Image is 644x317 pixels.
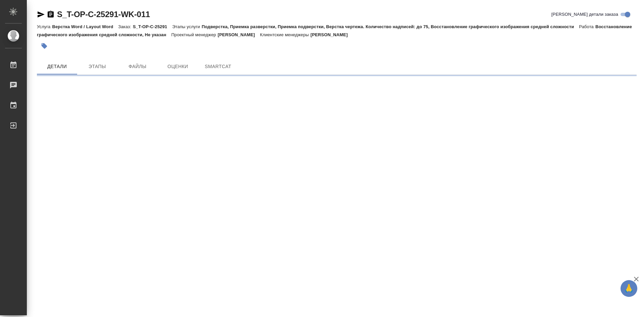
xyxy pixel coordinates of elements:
[37,39,52,53] button: Добавить тэг
[57,10,150,19] a: S_T-OP-C-25291-WK-011
[202,62,234,71] span: SmartCat
[41,62,73,71] span: Детали
[162,62,194,71] span: Оценки
[118,24,133,29] p: Заказ:
[623,281,635,296] span: 🙏
[311,32,353,37] p: [PERSON_NAME]
[260,32,311,37] p: Клиентские менеджеры
[172,24,202,29] p: Этапы услуги
[202,24,579,29] p: Подверстка, Приемка разверстки, Приемка подверстки, Верстка чертежа. Количество надписей: до 75, ...
[47,10,55,18] button: Скопировать ссылку
[37,10,45,18] button: Скопировать ссылку для ЯМессенджера
[133,24,172,29] p: S_T-OP-C-25291
[621,280,637,297] button: 🙏
[551,11,618,18] span: [PERSON_NAME] детали заказа
[218,32,260,37] p: [PERSON_NAME]
[579,24,595,29] p: Работа
[171,32,218,37] p: Проектный менеджер
[37,24,52,29] p: Услуга
[121,62,154,71] span: Файлы
[52,24,118,29] p: Верстка Word / Layout Word
[81,62,113,71] span: Этапы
